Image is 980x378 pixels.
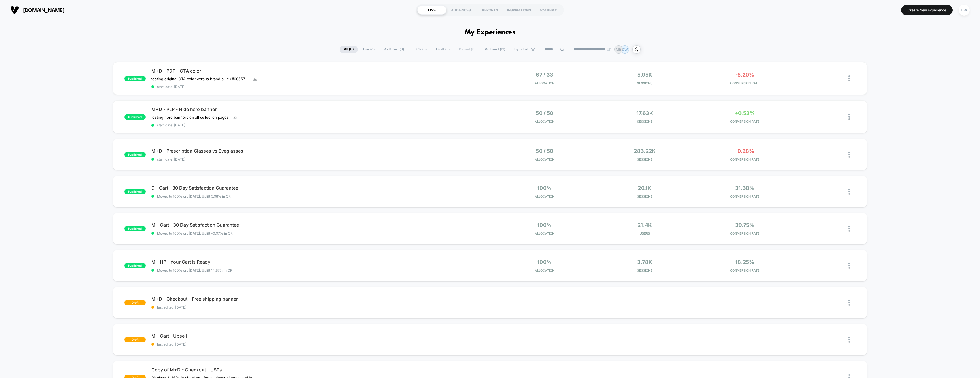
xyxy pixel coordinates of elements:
span: Allocation [535,81,554,85]
span: Sessions [596,81,693,85]
h1: My Experiences [465,28,516,37]
img: end [607,48,611,51]
span: CONVERSION RATE [696,231,793,235]
span: start date: [DATE] [151,85,490,89]
span: 283.22k [634,148,656,154]
div: ACADEMY [534,5,563,15]
span: Sessions [596,157,693,161]
span: draft [124,300,146,305]
span: draft [124,337,146,342]
span: last edited: [DATE] [151,305,490,309]
span: testing hero banners on all collection pages [151,115,229,120]
button: [DOMAIN_NAME] [9,5,66,15]
span: Allocation [535,231,554,235]
div: AUDIENCES [446,5,475,15]
span: 31.38% [735,185,754,191]
span: Sessions [596,194,693,198]
span: CONVERSION RATE [696,120,793,124]
img: close [848,263,850,269]
span: Moved to 100% on: [DATE] . Uplift: 14.87% in CR [157,268,232,272]
span: published [124,189,146,194]
span: Sessions [596,120,693,124]
span: 21.4k [638,222,652,228]
span: 100% [537,185,552,191]
span: 100% ( 3 ) [409,46,431,53]
img: close [848,75,850,81]
span: -5.20% [735,72,754,78]
img: close [848,152,850,158]
span: Sessions [596,268,693,272]
span: Users [596,231,693,235]
img: close [848,226,850,232]
span: published [124,263,146,268]
p: DW [622,47,628,52]
span: M - HP - Your Cart is Ready [151,259,490,265]
span: 50 / 50 [536,148,553,154]
span: All ( 11 ) [340,46,358,53]
span: M+D - PLP - Hide hero banner [151,106,490,112]
span: +0.53% [735,110,755,116]
span: Live ( 6 ) [359,46,379,53]
span: A/B Test ( 3 ) [380,46,408,53]
span: M - Cart - Upsell [151,333,490,339]
span: Allocation [535,120,554,124]
span: 67 / 33 [536,72,553,78]
span: Copy of M+D - Checkout - USPs [151,367,490,373]
span: CONVERSION RATE [696,268,793,272]
span: M+D - Prescription Glasses vs Eyeglasses [151,148,490,154]
img: close [848,114,850,120]
img: Visually logo [10,6,19,14]
img: close [848,337,850,343]
button: DW [957,4,971,16]
span: Moved to 100% on: [DATE] . Uplift: 5.98% in CR [157,194,231,198]
span: Allocation [535,157,554,161]
span: M+D - Checkout - Free shipping banner [151,296,490,302]
span: -0.28% [735,148,754,154]
span: [DOMAIN_NAME] [23,7,64,13]
span: CONVERSION RATE [696,81,793,85]
span: By Label [514,47,528,52]
span: published [124,226,146,231]
span: M+D - PDP - CTA color [151,68,490,74]
img: close [848,300,850,306]
span: 39.75% [735,222,754,228]
span: 18.25% [735,259,754,265]
span: 20.1k [638,185,651,191]
span: D - Cart - 30 Day Satisfaction Guarantee [151,185,490,191]
span: Moved to 100% on: [DATE] . Uplift: -0.97% in CR [157,231,233,235]
span: 5.05k [637,72,652,78]
p: ME [616,47,621,52]
span: Archived ( 12 ) [481,46,509,53]
div: REPORTS [475,5,505,15]
span: 100% [537,259,552,265]
div: INSPIRATIONS [505,5,534,15]
span: Allocation [535,194,554,198]
img: close [848,189,850,195]
span: Allocation [535,268,554,272]
span: 17.63k [636,110,653,116]
span: last edited: [DATE] [151,342,490,346]
span: 50 / 50 [536,110,553,116]
span: testing original CTA color versus brand blue (#005577) versus brand [PERSON_NAME] (#d94d2b) [151,77,249,81]
div: DW [959,5,970,16]
span: published [124,152,146,157]
span: 100% [537,222,552,228]
div: LIVE [417,5,446,15]
span: Draft ( 5 ) [432,46,454,53]
span: start date: [DATE] [151,123,490,127]
span: M - Cart - 30 Day Satisfaction Guarantee [151,222,490,228]
span: published [124,114,146,120]
span: CONVERSION RATE [696,157,793,161]
span: CONVERSION RATE [696,194,793,198]
span: start date: [DATE] [151,157,490,161]
span: 3.78k [637,259,652,265]
span: published [124,76,146,81]
button: Create New Experience [901,5,953,15]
